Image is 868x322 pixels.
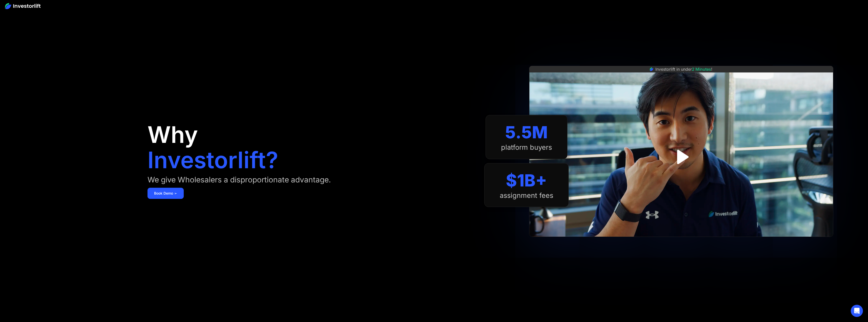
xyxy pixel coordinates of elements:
[505,122,548,142] div: 5.5M
[506,171,547,191] div: $1B+
[643,239,719,245] iframe: Customer reviews powered by Trustpilot
[147,176,331,184] div: We give Wholesalers a disproportionate advantage.
[670,146,692,168] a: open lightbox
[147,188,184,199] a: Book Demo ➢
[500,192,553,200] div: assignment fees
[851,305,863,317] div: Open Intercom Messenger
[692,67,711,72] span: 2 Minutes
[147,123,198,146] h1: Why
[501,143,552,151] div: platform buyers
[655,66,712,72] div: Investorlift in under !
[147,149,278,172] h1: Investorlift?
